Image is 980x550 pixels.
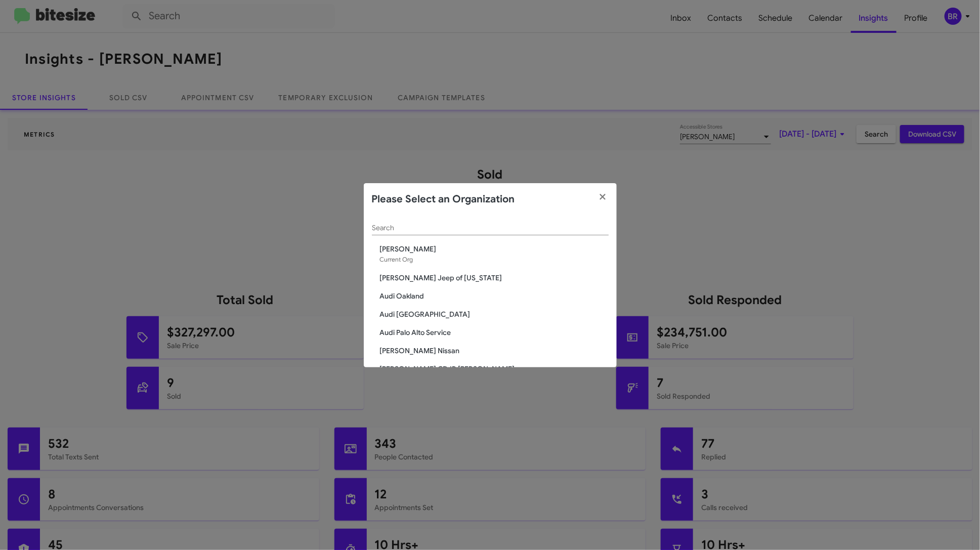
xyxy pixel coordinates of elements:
span: [PERSON_NAME] [380,244,609,254]
span: [PERSON_NAME] CDJR [PERSON_NAME] [380,364,609,374]
span: Audi Palo Alto Service [380,327,609,337]
span: [PERSON_NAME] Jeep of [US_STATE] [380,273,609,283]
span: [PERSON_NAME] Nissan [380,346,609,356]
h2: Please Select an Organization [372,191,515,207]
span: Audi [GEOGRAPHIC_DATA] [380,309,609,319]
span: Audi Oakland [380,291,609,301]
span: Current Org [380,256,413,263]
